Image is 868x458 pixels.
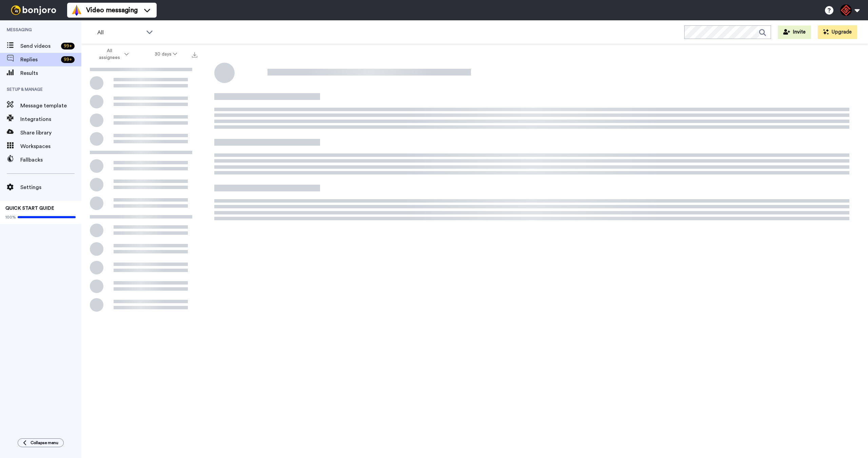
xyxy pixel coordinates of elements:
button: Collapse menu [18,438,64,447]
span: Send videos [20,42,58,50]
button: Export all results that match these filters now. [190,49,199,59]
div: 99 + [61,56,75,63]
span: All [97,28,143,37]
span: All assignees [96,47,123,61]
span: Integrations [20,115,81,123]
span: Results [20,69,81,77]
button: 30 days [142,48,190,60]
span: Replies [20,56,58,64]
span: QUICK START GUIDE [5,206,54,211]
span: Workspaces [20,142,81,150]
img: vm-color.svg [71,5,82,16]
button: Upgrade [818,25,857,39]
span: Collapse menu [31,440,58,445]
button: Invite [778,25,811,39]
img: bj-logo-header-white.svg [8,5,59,15]
span: Video messaging [86,5,138,15]
div: 99 + [61,43,75,49]
img: export.svg [192,52,197,58]
span: 100% [5,214,16,220]
span: Message template [20,102,81,110]
span: Settings [20,183,81,191]
span: Share library [20,129,81,137]
button: All assignees [83,45,142,64]
span: Fallbacks [20,156,81,164]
